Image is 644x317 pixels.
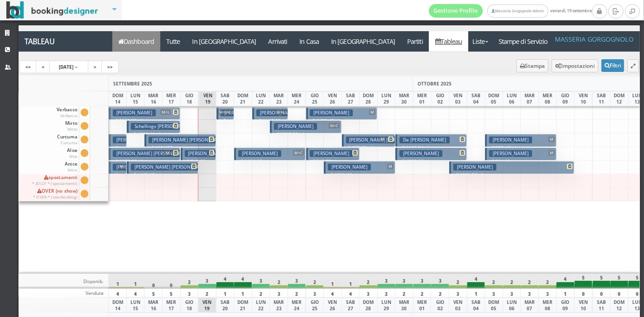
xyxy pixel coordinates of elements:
p: € 2232.00 [274,131,339,138]
div: VEN 10 [574,91,593,106]
span: Aloe [66,147,79,160]
a: >> [101,61,119,73]
p: € 1104.00 [238,158,303,165]
h3: [PERSON_NAME] [256,109,299,116]
small: * JOLLY * (spostamenti) [33,181,78,186]
span: OTTOBRE 2025 [418,80,452,87]
button: [PERSON_NAME] € 1801.38 7 notti [449,161,574,174]
div: 3 [198,274,216,289]
small: 3 notti [367,145,383,151]
p: € 1801.38 [453,171,572,179]
p: € 1105.18 [131,171,196,179]
h3: [PERSON_NAME] [489,150,532,157]
div: MER 08 [538,91,557,106]
h3: [PERSON_NAME] | Klosterkamp [PERSON_NAME] [113,137,226,143]
div: 3 [288,274,306,289]
p: € 1009.44 [131,131,178,138]
p: € 434.70 [221,117,231,146]
small: 4 notti [423,159,439,165]
div: DOM 12 [610,298,629,312]
div: DOM 14 [108,91,127,106]
a: Liste [468,31,492,52]
div: SAB 11 [592,91,611,106]
a: In Casa [293,31,325,52]
a: Arrivati [262,31,293,52]
div: DOM 28 [359,91,378,106]
a: Partiti [401,31,429,52]
div: 2 [520,274,539,289]
small: 4 notti [334,118,349,124]
div: 2 [269,274,288,289]
h3: [PERSON_NAME] [274,123,317,130]
div: MER 17 [162,91,181,106]
div: GIO 09 [556,298,575,312]
small: 4 notti [423,145,439,151]
span: M [548,137,555,142]
p: € 884.00 [489,158,554,165]
span: M [548,150,555,156]
a: Gestione Profilo [429,4,483,18]
div: 2 [503,274,521,289]
div: 3 [431,274,449,289]
div: 1 [341,274,360,289]
button: [PERSON_NAME] M+L € 2000.00 4 notti [109,107,180,120]
img: BookingDesigner.com [6,1,98,19]
div: LUN 22 [252,298,270,312]
span: SETTEMBRE 2025 [113,80,152,87]
button: [PERSON_NAME] [PERSON_NAME] | [PERSON_NAME] € 1105.18 4 notti [127,161,198,174]
div: 2 [538,274,557,289]
div: 3 [377,274,396,289]
div: 2 [395,289,413,298]
button: De [PERSON_NAME] € 1190.54 4 notti [395,134,467,147]
a: Tableau [19,31,112,52]
h3: [PERSON_NAME] [453,164,496,170]
div: 4 [341,289,360,298]
div: VEN 26 [323,298,342,312]
div: 4 [216,274,235,289]
div: MAR 30 [395,298,413,312]
div: 1 [108,274,127,289]
div: 2 [252,289,270,298]
a: Dashboard [112,31,160,52]
p: € 1573.90 [113,158,178,165]
div: GIO 25 [306,91,324,106]
small: 3 notti [155,132,170,137]
div: MAR 30 [395,91,413,106]
div: GIO 18 [180,298,199,312]
div: 2 [288,289,306,298]
div: SAB 27 [341,91,360,106]
a: Stampe di Servizio [492,31,554,52]
div: 0 [610,289,629,298]
small: 4 notti [510,159,526,165]
div: 4 [323,289,342,298]
button: Impostazioni [552,59,598,72]
div: MER 01 [413,91,432,106]
small: 4 notti [155,172,170,178]
h3: [PERSON_NAME] [310,109,353,116]
div: GIO 18 [180,91,199,106]
button: [PERSON_NAME] [PERSON_NAME] | [PERSON_NAME] € 1384.92 4 notti [144,134,216,147]
div: MAR 23 [269,298,288,312]
div: 3 [538,289,557,298]
div: DOM 21 [234,91,252,106]
div: VEN 03 [449,298,467,312]
div: 1 [234,289,252,298]
p: € 1200.60 [328,171,393,179]
h3: [PERSON_NAME] [PERSON_NAME] | [PERSON_NAME] [113,150,234,157]
div: MAR 07 [520,298,539,312]
a: Tableau [429,31,468,52]
div: 5 [162,289,181,298]
div: SAB 04 [467,298,485,312]
h3: [PERSON_NAME] [328,164,371,170]
span: M [164,150,171,156]
a: > [88,61,102,73]
span: M+C [329,123,340,128]
span: M [380,137,386,142]
div: 2 [413,289,432,298]
button: [PERSON_NAME] M+C € 2232.00 4 notti [270,120,341,133]
span: M [369,109,375,115]
div: 4 [234,274,252,289]
div: DOM 12 [610,91,629,106]
div: 2 [449,274,467,289]
div: SAB 04 [467,91,485,106]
